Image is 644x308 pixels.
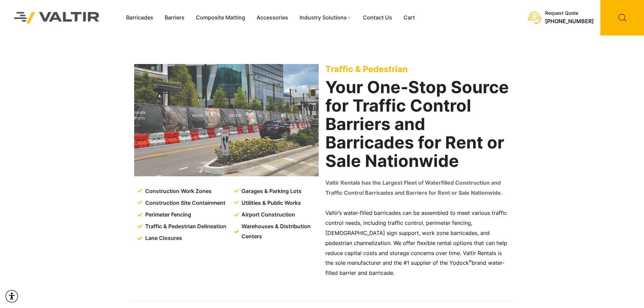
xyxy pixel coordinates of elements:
span: Warehouses & Distribution Centers [240,222,320,242]
span: Construction Site Containment [144,198,225,208]
sup: ® [469,259,472,264]
a: Barriers [159,13,190,23]
img: Valtir Rentals [5,3,109,33]
p: Traffic & Pedestrian [325,64,510,74]
a: Barricades [120,13,159,23]
p: Valtir’s water-filled barricades can be assembled to meet various traffic control needs, includin... [325,208,510,278]
a: [PHONE_NUMBER] [545,18,594,25]
a: Industry Solutions [294,13,357,23]
span: Construction Work Zones [144,186,212,196]
span: Garages & Parking Lots [240,186,302,196]
span: Airport Construction [240,210,295,220]
div: Request Quote [545,11,594,16]
h2: Your One-Stop Source for Traffic Control Barriers and Barricades for Rent or Sale Nationwide [325,78,510,170]
a: Contact Us [357,13,398,23]
span: Traffic & Pedestrian Delineation [144,222,226,232]
a: Accessories [251,13,294,23]
p: Valtir Rentals has the Largest Fleet of Waterfilled Construction and Traffic Control Barricades a... [325,178,510,198]
span: Utilities & Public Works [240,198,301,208]
span: Perimeter Fencing [144,210,191,220]
a: Cart [398,13,421,23]
span: Lane Closures [144,233,182,243]
a: Composite Matting [190,13,251,23]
